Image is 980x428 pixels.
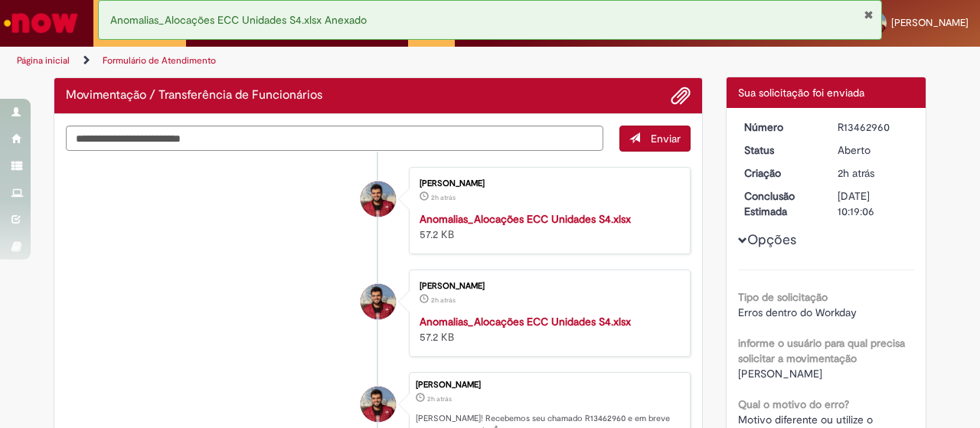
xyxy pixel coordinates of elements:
[420,179,675,188] div: [PERSON_NAME]
[110,13,367,27] span: Anomalias_Alocações ECC Unidades S4.xlsx Anexado
[361,284,396,319] div: Evaldo Leandro Potma da Silva
[2,8,80,38] img: ServiceNow
[733,142,827,158] dt: Status
[11,47,642,75] ul: Trilhas de página
[427,394,452,403] time: 29/08/2025 15:19:01
[66,89,322,103] h2: Movimentação / Transferência de Funcionários Histórico de tíquete
[738,86,864,100] span: Sua solicitação foi enviada
[733,119,827,135] dt: Número
[361,181,396,217] div: Evaldo Leandro Potma da Silva
[738,305,857,319] span: Erros dentro do Workday
[891,16,969,29] span: [PERSON_NAME]
[838,165,909,181] div: 29/08/2025 15:19:01
[838,188,909,219] div: [DATE] 10:19:06
[838,166,874,180] span: 2h atrás
[431,296,456,305] time: 29/08/2025 15:18:35
[361,387,396,422] div: Evaldo Leandro Potma da Silva
[738,336,905,365] b: informe o usuário para qual precisa solicitar a movimentação
[738,290,828,304] b: Tipo de solicitação
[864,8,874,21] button: Fechar Notificação
[733,188,827,219] dt: Conclusão Estimada
[420,315,631,328] a: Anomalias_Alocações ECC Unidades S4.xlsx
[420,314,675,345] div: 57.2 KB
[838,166,874,180] time: 29/08/2025 15:19:01
[733,165,827,181] dt: Criação
[17,54,70,67] a: Página inicial
[420,211,675,242] div: 57.2 KB
[671,86,691,106] button: Adicionar anexos
[420,282,675,291] div: [PERSON_NAME]
[416,381,682,390] div: [PERSON_NAME]
[738,367,822,381] span: [PERSON_NAME]
[738,397,849,411] b: Qual o motivo do erro?
[427,394,452,403] span: 2h atrás
[431,296,456,305] span: 2h atrás
[103,54,216,67] a: Formulário de Atendimento
[838,142,909,158] div: Aberto
[619,126,691,152] button: Enviar
[420,212,631,226] a: Anomalias_Alocações ECC Unidades S4.xlsx
[651,132,681,145] span: Enviar
[838,119,909,135] div: R13462960
[431,193,456,202] span: 2h atrás
[431,193,456,202] time: 29/08/2025 15:18:59
[66,126,603,151] textarea: Digite sua mensagem aqui...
